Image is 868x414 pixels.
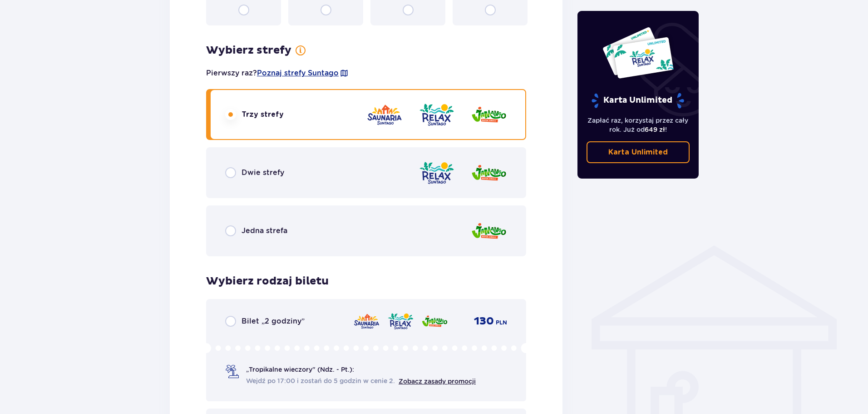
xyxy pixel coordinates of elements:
a: Zobacz zasady promocji [399,378,476,385]
p: 130 [474,314,494,328]
p: Wybierz strefy [206,44,291,57]
p: Wybierz rodzaj biletu [206,274,329,288]
p: Karta Unlimited [591,93,685,109]
img: zone logo [471,218,507,244]
img: zone logo [419,102,455,128]
img: zone logo [387,312,414,331]
p: Jedna strefa [242,226,287,236]
p: Zapłać raz, korzystaj przez cały rok. Już od ! [587,116,690,134]
img: zone logo [353,312,380,331]
span: 649 zł [645,126,665,133]
p: „Tropikalne wieczory" (Ndz. - Pt.): [246,365,354,374]
a: Poznaj strefy Suntago [257,68,339,78]
img: zone logo [366,102,403,128]
img: zone logo [471,160,507,186]
img: zone logo [471,102,507,128]
p: Pierwszy raz? [206,68,349,78]
p: Trzy strefy [242,110,284,120]
a: Karta Unlimited [587,141,690,163]
img: zone logo [419,160,455,186]
p: Dwie strefy [242,168,284,178]
p: Bilet „2 godziny” [242,316,305,326]
p: Karta Unlimited [608,147,668,157]
img: zone logo [421,312,448,331]
span: Wejdź po 17:00 i zostań do 5 godzin w cenie 2. [246,376,395,385]
p: PLN [496,319,507,327]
